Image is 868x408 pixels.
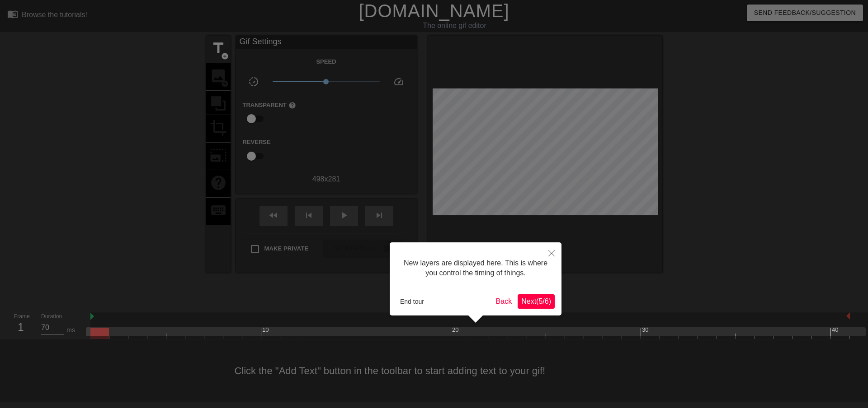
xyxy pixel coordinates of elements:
[521,297,551,305] span: Next ( 5 / 6 )
[492,294,516,309] button: Back
[542,242,561,263] button: Close
[396,295,428,308] button: End tour
[518,294,555,309] button: Next
[396,249,555,287] div: New layers are displayed here. This is where you control the timing of things.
